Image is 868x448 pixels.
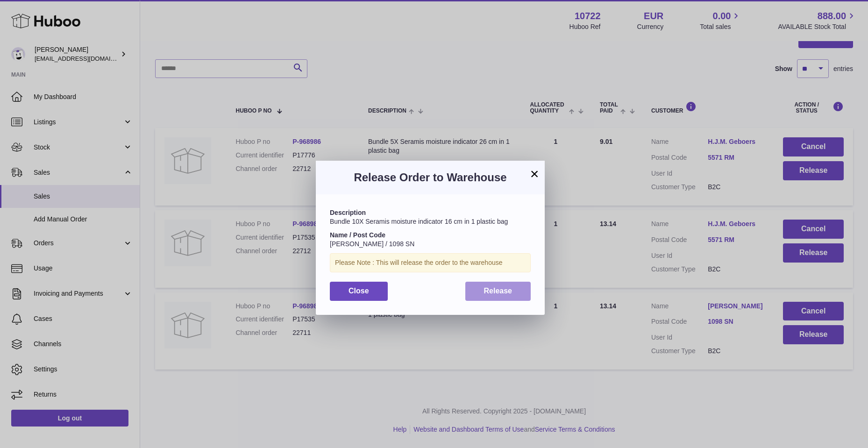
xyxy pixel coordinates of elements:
[330,218,508,225] span: Bundle 10X Seramis moisture indicator 16 cm in 1 plastic bag
[330,282,388,301] button: Close
[330,209,366,216] strong: Description
[330,253,531,272] div: Please Note : This will release the order to the warehouse
[330,231,385,239] strong: Name / Post Code
[484,287,512,295] span: Release
[330,240,414,248] span: [PERSON_NAME] / 1098 SN
[330,170,531,185] h3: Release Order to Warehouse
[529,168,540,179] button: ×
[465,282,531,301] button: Release
[349,287,369,295] span: Close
